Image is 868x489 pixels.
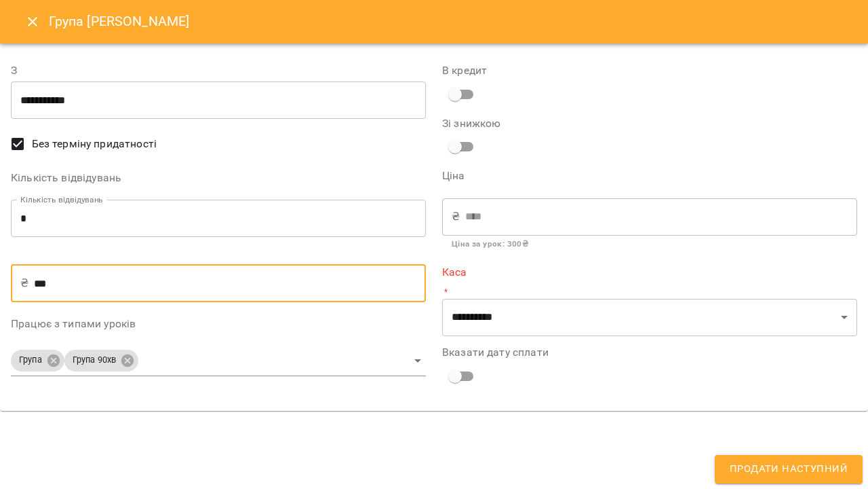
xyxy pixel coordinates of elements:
b: Ціна за урок : 300 ₴ [452,239,528,249]
span: Група [11,354,50,367]
label: Зі знижкою [442,118,580,129]
p: ₴ [20,275,28,291]
p: ₴ [452,209,460,225]
span: Продати наступний [730,460,848,478]
button: Close [16,5,49,38]
div: ГрупаГрупа 90хв [11,346,426,376]
label: Вказати дату сплати [442,347,857,358]
div: Група [11,350,64,372]
div: Група 90хв [64,350,138,372]
h6: Група [PERSON_NAME] [49,11,190,32]
label: З [11,65,426,76]
label: Кількість відвідувань [11,173,426,183]
label: Працює з типами уроків [11,319,426,329]
label: В кредит [442,65,857,76]
label: Ціна [442,170,857,181]
span: Без терміну придатності [32,136,157,152]
button: Продати наступний [715,455,863,484]
label: Каса [442,267,857,278]
span: Група 90хв [64,354,124,367]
